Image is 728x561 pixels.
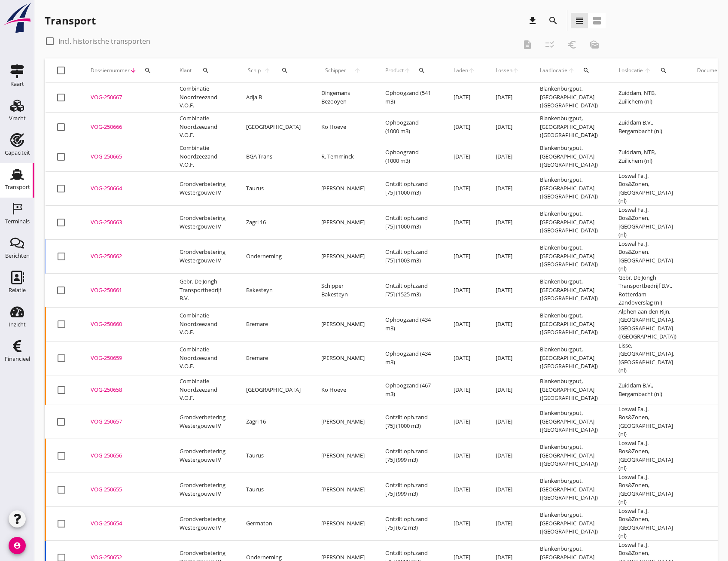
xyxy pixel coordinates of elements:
[375,273,443,307] td: Ontzilt oph.zand [75] (1525 m3)
[485,142,530,171] td: [DATE]
[5,150,30,155] div: Capaciteit
[91,67,130,74] span: Dossiernummer
[169,273,236,307] td: Gebr. De Jongh Transportbedrijf B.V.
[169,83,236,113] td: Combinatie Noordzeezand V.O.F.
[91,451,159,460] div: VOG-250656
[311,307,375,341] td: [PERSON_NAME]
[91,519,159,528] div: VOG-250654
[443,341,485,375] td: [DATE]
[375,375,443,405] td: Ophoogzand (467 m3)
[350,67,365,74] i: arrow_upward
[608,142,687,171] td: Zuiddam, NTB, Zuilichem (nl)
[91,418,159,426] div: VOG-250657
[608,112,687,142] td: Zuiddam B.V., Bergambacht (nl)
[568,67,575,74] i: arrow_upward
[418,67,425,74] i: search
[443,439,485,473] td: [DATE]
[91,152,159,161] div: VOG-250665
[246,67,262,74] span: Schip
[9,537,26,554] i: account_circle
[530,405,608,439] td: Blankenburgput, [GEOGRAPHIC_DATA] ([GEOGRAPHIC_DATA])
[9,116,26,121] div: Vracht
[530,341,608,375] td: Blankenburgput, [GEOGRAPHIC_DATA] ([GEOGRAPHIC_DATA])
[375,142,443,171] td: Ophoogzand (1000 m3)
[91,252,159,261] div: VOG-250662
[91,354,159,363] div: VOG-250659
[375,83,443,113] td: Ophoogzand (541 m3)
[375,341,443,375] td: Ophoogzand (434 m3)
[530,205,608,239] td: Blankenburgput, [GEOGRAPHIC_DATA] ([GEOGRAPHIC_DATA])
[5,219,30,224] div: Terminals
[375,506,443,540] td: Ontzilt oph.zand [75] (672 m3)
[169,307,236,341] td: Combinatie Noordzeezand V.O.F.
[236,205,311,239] td: Zagri 16
[496,67,512,74] span: Lossen
[169,171,236,205] td: Grondverbetering Westergouwe IV
[281,67,288,74] i: search
[169,205,236,239] td: Grondverbetering Westergouwe IV
[375,171,443,205] td: Ontzilt oph.zand [75] (1000 m3)
[236,405,311,439] td: Zagri 16
[583,67,590,74] i: search
[321,67,350,74] span: Schipper
[485,205,530,239] td: [DATE]
[608,239,687,273] td: Loswal Fa. J. Bos&Zonen, [GEOGRAPHIC_DATA] (nl)
[169,112,236,142] td: Combinatie Noordzeezand V.O.F.
[236,83,311,113] td: Adja B
[443,273,485,307] td: [DATE]
[608,506,687,540] td: Loswal Fa. J. Bos&Zonen, [GEOGRAPHIC_DATA] (nl)
[311,375,375,405] td: Ko Hoeve
[530,112,608,142] td: Blankenburgput, [GEOGRAPHIC_DATA] ([GEOGRAPHIC_DATA])
[91,123,159,131] div: VOG-250666
[9,287,26,293] div: Relatie
[530,473,608,506] td: Blankenburgput, [GEOGRAPHIC_DATA] ([GEOGRAPHIC_DATA])
[468,67,475,74] i: arrow_upward
[443,375,485,405] td: [DATE]
[608,439,687,473] td: Loswal Fa. J. Bos&Zonen, [GEOGRAPHIC_DATA] (nl)
[169,375,236,405] td: Combinatie Noordzeezand V.O.F.
[91,485,159,494] div: VOG-250655
[530,142,608,171] td: Blankenburgput, [GEOGRAPHIC_DATA] ([GEOGRAPHIC_DATA])
[169,473,236,506] td: Grondverbetering Westergouwe IV
[311,205,375,239] td: [PERSON_NAME]
[385,67,404,74] span: Product
[375,205,443,239] td: Ontzilt oph.zand [75] (1000 m3)
[236,375,311,405] td: [GEOGRAPHIC_DATA]
[485,375,530,405] td: [DATE]
[236,171,311,205] td: Taurus
[202,67,209,74] i: search
[530,439,608,473] td: Blankenburgput, [GEOGRAPHIC_DATA] ([GEOGRAPHIC_DATA])
[574,15,585,26] i: view_headline
[608,83,687,113] td: Zuiddam, NTB, Zuilichem (nl)
[311,506,375,540] td: [PERSON_NAME]
[530,506,608,540] td: Blankenburgput, [GEOGRAPHIC_DATA] ([GEOGRAPHIC_DATA])
[311,473,375,506] td: [PERSON_NAME]
[608,171,687,205] td: Loswal Fa. J. Bos&Zonen, [GEOGRAPHIC_DATA] (nl)
[485,405,530,439] td: [DATE]
[527,15,538,26] i: download
[91,218,159,227] div: VOG-250663
[45,14,96,27] div: Transport
[443,112,485,142] td: [DATE]
[5,356,30,362] div: Financieel
[236,239,311,273] td: Onderneming
[485,439,530,473] td: [DATE]
[375,239,443,273] td: Ontzilt oph.zand [75] (1003 m3)
[540,67,568,74] span: Laadlocatie
[91,286,159,295] div: VOG-250661
[608,205,687,239] td: Loswal Fa. J. Bos&Zonen, [GEOGRAPHIC_DATA] (nl)
[530,273,608,307] td: Blankenburgput, [GEOGRAPHIC_DATA] ([GEOGRAPHIC_DATA])
[608,375,687,405] td: Zuiddam B.V., Bergambacht (nl)
[311,341,375,375] td: [PERSON_NAME]
[530,83,608,113] td: Blankenburgput, [GEOGRAPHIC_DATA] ([GEOGRAPHIC_DATA])
[236,506,311,540] td: Germaton
[236,473,311,506] td: Taurus
[5,184,30,190] div: Transport
[91,320,159,329] div: VOG-250660
[236,142,311,171] td: BGA Trans
[375,439,443,473] td: Ontzilt oph.zand [75] (999 m3)
[236,307,311,341] td: Bremare
[618,67,644,74] span: Loslocatie
[530,171,608,205] td: Blankenburgput, [GEOGRAPHIC_DATA] ([GEOGRAPHIC_DATA])
[608,341,687,375] td: Lisse, [GEOGRAPHIC_DATA], [GEOGRAPHIC_DATA] (nl)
